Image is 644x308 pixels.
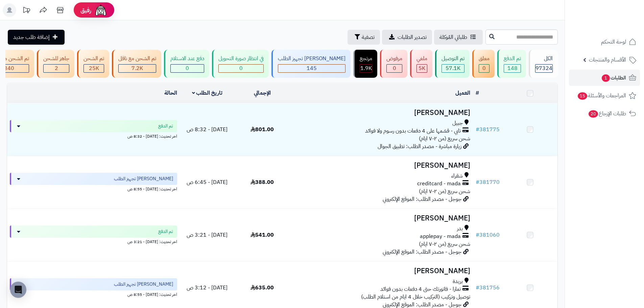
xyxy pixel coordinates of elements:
[382,30,432,45] a: تصدير الطلبات
[84,65,104,72] div: 24954
[419,135,470,143] span: شحن سريع (من ٢-٧ ايام)
[251,178,274,186] span: 388.00
[44,65,69,72] div: 2
[219,65,263,72] div: 0
[479,65,489,72] div: 0
[84,55,104,63] div: تم الشحن
[10,290,177,298] div: اخر تحديث: [DATE] - 8:55 ص
[588,110,599,118] span: 20
[278,65,345,72] div: 145
[352,50,379,78] a: مرتجع 1.9K
[10,185,177,192] div: اخر تحديث: [DATE] - 8:55 ص
[457,225,463,233] span: بدر
[601,73,626,82] span: الطلبات
[569,34,640,50] a: لوحة التحكم
[380,285,461,293] span: تمارا - فاتورتك حتى 4 دفعات بدون فوائد
[360,65,372,72] div: 1855
[455,89,470,97] a: العميل
[476,284,479,292] span: #
[187,178,228,186] span: [DATE] - 6:45 ص
[420,233,461,240] span: applepay - mada
[362,33,375,41] span: تصفية
[251,231,274,239] span: 541.00
[439,33,467,41] span: طلباتي المُوكلة
[187,125,228,134] span: [DATE] - 8:32 ص
[419,187,470,195] span: شحن سريع (من ٢-٧ ايام)
[442,65,464,72] div: 57149
[378,142,461,150] span: زيارة مباشرة - مصدر الطلب: تطبيق الجوال
[379,50,409,78] a: مرفوض 0
[360,64,372,72] span: 1.9K
[419,64,425,72] span: 5K
[118,55,156,63] div: تم الشحن مع ناقل
[476,125,500,134] a: #381775
[192,89,223,97] a: تاريخ الطلب
[10,132,177,139] div: اخر تحديث: [DATE] - 8:32 ص
[507,64,518,72] span: 148
[211,50,270,78] a: في انتظار صورة التحويل 0
[186,64,189,72] span: 0
[417,180,461,188] span: creditcard - mada
[577,92,588,100] span: 15
[589,55,626,65] span: الأقسام والمنتجات
[601,74,610,82] span: 1
[398,33,427,41] span: تصدير الطلبات
[479,55,490,63] div: معلق
[251,125,274,134] span: 801.00
[292,214,470,222] h3: [PERSON_NAME]
[446,64,460,72] span: 57.1K
[476,231,500,239] a: #381060
[94,3,108,17] img: ai-face.png
[361,293,470,301] span: توصيل وتركيب (التركيب خلال 4 ايام من استلام الطلب)
[278,55,345,63] div: [PERSON_NAME] تجهيز الطلب
[453,278,463,285] span: بريدة
[35,50,76,78] a: جاهز للشحن 2
[409,50,434,78] a: ملغي 5K
[171,65,204,72] div: 0
[569,88,640,104] a: المراجعات والأسئلة15
[419,240,470,248] span: شحن سريع (من ٢-٧ ايام)
[10,238,177,245] div: اخر تحديث: [DATE] - 3:21 ص
[504,65,521,72] div: 148
[476,89,479,97] a: #
[471,50,496,78] a: معلق 0
[496,50,527,78] a: تم الدفع 148
[76,50,111,78] a: تم الشحن 25K
[527,50,559,78] a: الكل97324
[114,175,173,182] span: [PERSON_NAME] تجهيز الطلب
[218,55,264,63] div: في انتظار صورة التحويل
[254,89,271,97] a: الإجمالي
[393,64,396,72] span: 0
[132,64,143,72] span: 7.2K
[476,284,500,292] a: #381756
[476,231,479,239] span: #
[451,172,463,180] span: شقراء
[365,127,461,135] span: تابي - قسّمها على 4 دفعات بدون رسوم ولا فوائد
[442,55,464,63] div: تم التوصيل
[292,162,470,169] h3: [PERSON_NAME]
[43,55,69,63] div: جاهز للشحن
[158,123,173,129] span: تم الدفع
[601,37,626,47] span: لوحة التحكم
[111,50,163,78] a: تم الشحن مع ناقل 7.2K
[386,55,402,63] div: مرفوض
[417,65,427,72] div: 5008
[18,3,35,19] a: تحديثات المنصة
[348,30,380,45] button: تصفية
[569,105,640,122] a: طلبات الإرجاع20
[170,55,204,63] div: دفع عند الاستلام
[251,284,274,292] span: 635.00
[434,30,483,45] a: طلباتي المُوكلة
[360,55,372,63] div: مرتجع
[535,55,553,63] div: الكل
[8,30,65,45] a: إضافة طلب جديد
[588,109,626,118] span: طلبات الإرجاع
[10,282,26,298] div: Open Intercom Messenger
[476,178,479,186] span: #
[434,50,471,78] a: تم التوصيل 57.1K
[292,109,470,117] h3: [PERSON_NAME]
[114,281,173,288] span: [PERSON_NAME] تجهيز الطلب
[452,119,463,127] span: جبيل
[187,284,228,292] span: [DATE] - 3:12 ص
[577,91,626,100] span: المراجعات والأسئلة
